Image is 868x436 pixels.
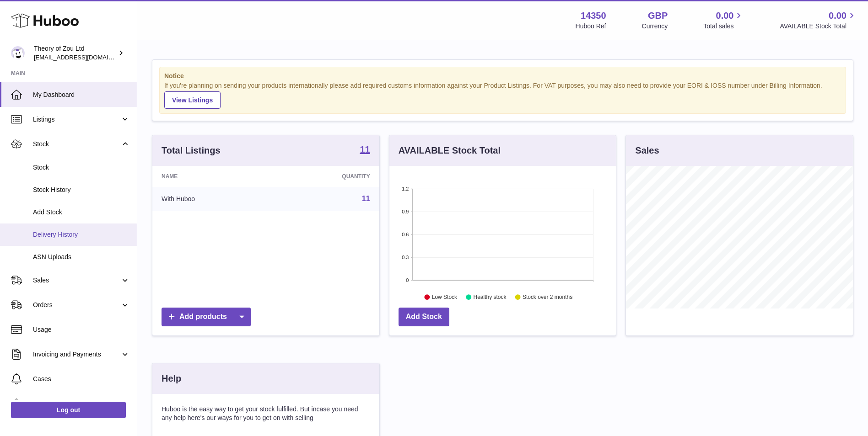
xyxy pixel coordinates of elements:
[648,10,668,22] strong: GBP
[11,46,25,60] img: internalAdmin-14350@internal.huboo.com
[162,308,251,326] a: Add products
[34,44,116,62] div: Theory of Zou Ltd
[33,276,120,285] span: Sales
[360,145,370,156] a: 11
[703,10,744,31] a: 0.00 Total sales
[642,22,668,31] div: Currency
[406,277,409,283] text: 0
[780,22,857,31] span: AVAILABLE Stock Total
[362,195,370,202] a: 11
[402,255,409,260] text: 0.3
[576,22,606,31] div: Huboo Ref
[780,10,857,31] a: 0.00 AVAILABLE Stock Total
[703,22,744,31] span: Total sales
[402,232,409,237] text: 0.6
[402,186,409,191] text: 1.2
[162,144,221,157] h3: Total Listings
[399,308,449,326] a: Add Stock
[716,10,734,22] span: 0.00
[11,402,126,418] a: Log out
[33,350,120,359] span: Invoicing and Payments
[164,72,841,80] strong: Notice
[164,81,841,109] div: If you're planning on sending your products internationally please add required customs informati...
[581,10,606,22] strong: 14350
[33,253,130,261] span: ASN Uploads
[162,405,370,422] p: Huboo is the easy way to get your stock fulfilled. But incase you need any help here's our ways f...
[33,163,130,172] span: Stock
[152,187,272,211] td: With Huboo
[360,145,370,154] strong: 11
[34,53,135,61] span: [EMAIL_ADDRESS][DOMAIN_NAME]
[164,91,221,109] a: View Listings
[473,294,507,300] text: Healthy stock
[33,140,120,149] span: Stock
[33,115,120,124] span: Listings
[523,294,572,300] text: Stock over 2 months
[402,209,409,214] text: 0.9
[829,10,846,22] span: 0.00
[152,166,272,187] th: Name
[33,230,130,239] span: Delivery History
[33,208,130,217] span: Add Stock
[33,186,130,194] span: Stock History
[272,166,379,187] th: Quantity
[399,144,501,157] h3: AVAILABLE Stock Total
[33,325,130,334] span: Usage
[33,375,130,383] span: Cases
[635,144,659,157] h3: Sales
[162,372,181,385] h3: Help
[33,90,130,99] span: My Dashboard
[33,301,120,309] span: Orders
[432,294,458,300] text: Low Stock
